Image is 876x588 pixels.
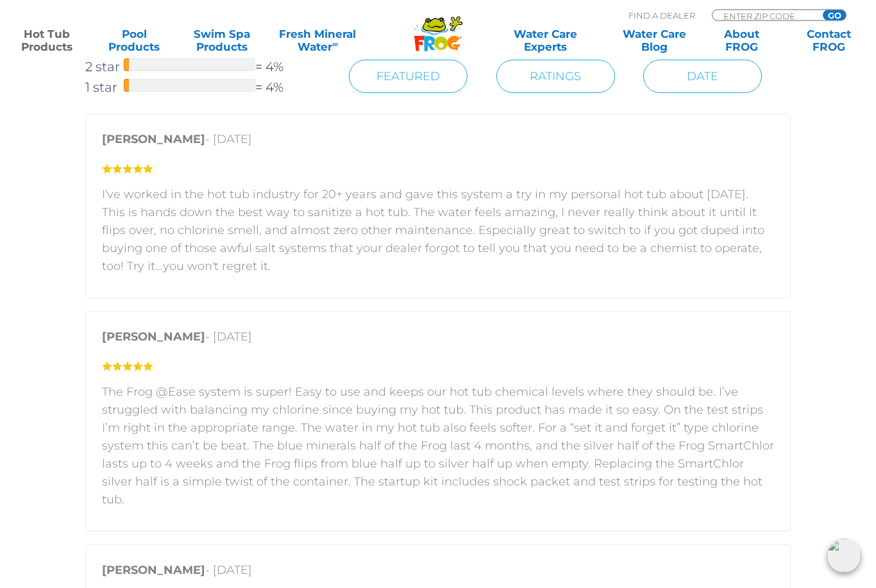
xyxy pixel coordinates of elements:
[708,28,776,53] a: AboutFROG
[620,28,688,53] a: Water CareBlog
[102,562,774,586] p: - [DATE]
[332,39,338,49] sup: ∞
[496,60,615,94] a: Ratings
[85,57,321,78] a: 2 star= 4%
[490,28,600,53] a: Water CareExperts
[102,186,774,276] p: I've worked in the hot tub industry for 20+ years and gave this system a try in my personal hot t...
[85,78,124,98] span: 1 star
[275,28,360,53] a: Fresh MineralWater∞
[102,330,205,344] strong: [PERSON_NAME]
[102,383,774,509] p: The Frog @Ease system is super! Easy to use and keeps our hot tub chemical levels where they shou...
[188,28,256,53] a: Swim SpaProducts
[823,10,846,21] input: GO
[85,57,124,78] span: 2 star
[827,539,861,573] img: openIcon
[102,131,774,155] p: - [DATE]
[628,10,695,21] p: Find A Dealer
[102,133,205,147] strong: [PERSON_NAME]
[85,78,321,98] a: 1 star= 4%
[643,60,762,94] a: Date
[349,60,467,94] a: Featured
[102,328,774,353] p: - [DATE]
[722,10,809,21] input: Zip Code Form
[13,28,81,53] a: Hot TubProducts
[100,28,168,53] a: PoolProducts
[795,28,863,53] a: ContactFROG
[102,564,205,578] strong: [PERSON_NAME]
